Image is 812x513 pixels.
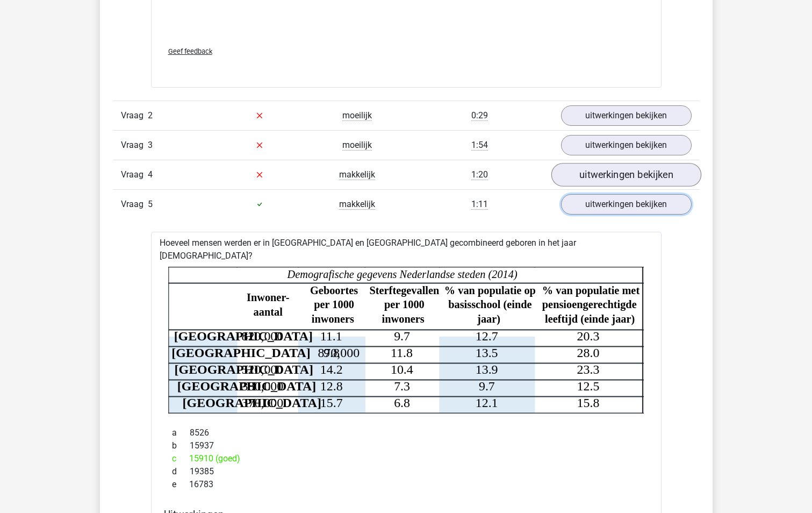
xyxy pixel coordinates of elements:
[578,329,600,343] tspan: 20.3
[471,140,488,151] span: 1:54
[476,362,499,376] tspan: 13.9
[241,362,283,376] tspan: 520,000
[370,284,440,296] tspan: Sterftegevallen
[342,140,372,151] span: moeilijk
[578,379,600,393] tspan: 12.5
[394,396,411,410] tspan: 6.8
[476,346,499,360] tspan: 13.5
[121,168,148,181] span: Vraag
[164,452,649,465] div: 15910 (goed)
[121,198,148,211] span: Vraag
[182,396,321,410] tspan: [GEOGRAPHIC_DATA]
[172,465,190,478] span: d
[168,47,212,55] span: Geef feedback
[174,329,313,343] tspan: [GEOGRAPHIC_DATA]
[121,139,148,152] span: Vraag
[320,396,343,410] tspan: 15.7
[476,396,499,410] tspan: 12.1
[543,284,641,296] tspan: % van populatie met
[253,305,283,317] tspan: aantal
[148,110,153,120] span: 2
[394,329,411,343] tspan: 9.7
[172,478,189,491] span: e
[314,298,354,311] tspan: per 1000
[172,452,189,465] span: c
[471,110,488,121] span: 0:29
[551,163,701,187] a: uitwerkingen bekijken
[382,313,425,325] tspan: inwoners
[148,140,153,150] span: 3
[171,346,311,360] tspan: [GEOGRAPHIC_DATA]
[186,298,219,310] tspan: Steden
[121,109,148,122] span: Vraag
[148,199,153,209] span: 5
[445,284,537,296] tspan: % van populatie op
[320,362,343,376] tspan: 14.2
[164,439,649,452] div: 15937
[385,298,425,311] tspan: per 1000
[339,199,375,210] span: makkelijk
[174,362,313,376] tspan: [GEOGRAPHIC_DATA]
[476,329,499,343] tspan: 12.7
[561,194,692,215] a: uitwerkingen bekijken
[318,346,360,360] tspan: 870,000
[339,169,375,180] span: makkelijk
[312,313,354,325] tspan: inwoners
[287,268,518,280] tspan: Demografische gegevens Nederlandse steden (2014)
[164,426,649,439] div: 8526
[543,298,637,311] tspan: pensioengerechtigde
[578,396,600,410] tspan: 15.8
[561,135,692,155] a: uitwerkingen bekijken
[241,379,283,393] tspan: 380,000
[310,284,358,296] tspan: Geboortes
[164,478,649,491] div: 16783
[172,439,190,452] span: b
[471,169,488,180] span: 1:20
[177,379,316,393] tspan: [GEOGRAPHIC_DATA]
[545,313,636,325] tspan: leeftijd (einde jaar)
[320,329,342,343] tspan: 11.1
[320,379,343,393] tspan: 12.8
[241,329,283,343] tspan: 820,000
[578,362,600,376] tspan: 23.3
[342,110,372,121] span: moeilijk
[471,199,488,210] span: 1:11
[148,169,153,180] span: 4
[394,379,411,393] tspan: 7.3
[449,298,533,311] tspan: basisschool (einde
[324,346,340,360] tspan: 9.8
[391,362,414,376] tspan: 10.4
[477,313,501,325] tspan: jaar)
[391,346,413,360] tspan: 11.8
[561,105,692,126] a: uitwerkingen bekijken
[172,426,190,439] span: a
[578,346,600,360] tspan: 28.0
[241,396,283,410] tspan: 370,000
[479,379,495,393] tspan: 9.7
[164,465,649,478] div: 19385
[247,291,290,303] tspan: Inwoner-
